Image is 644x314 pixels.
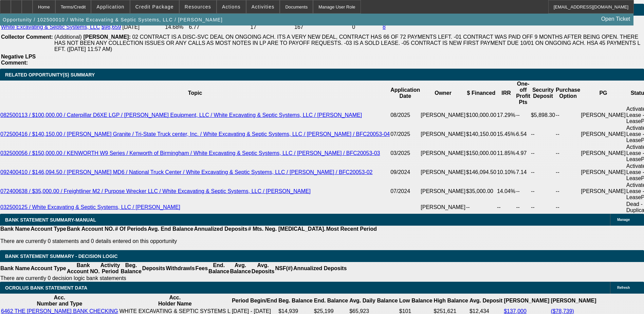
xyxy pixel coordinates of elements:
[83,34,131,40] b: [PERSON_NAME]:
[581,163,626,182] td: [PERSON_NAME]
[217,0,246,13] button: Actions
[599,13,633,25] a: Open Ticket
[349,294,398,307] th: Avg. Daily Balance
[250,24,293,31] td: 17
[390,81,420,106] th: Application Date
[352,24,382,31] td: 0
[497,201,516,214] td: --
[222,4,241,10] span: Actions
[1,54,36,66] b: Negative LPS Comment:
[531,81,555,106] th: Security Deposit
[185,4,211,10] span: Resources
[516,106,531,125] td: --
[0,169,373,175] a: 092400410 / $146,094.50 / [PERSON_NAME] MD6 / National Truck Center / White Excavating & Septic S...
[248,226,326,232] th: # Mts. Neg. [MEDICAL_DATA].
[531,182,555,201] td: --
[420,81,466,106] th: Owner
[581,144,626,163] td: [PERSON_NAME]
[531,106,555,125] td: $5,898.30
[180,0,216,13] button: Resources
[3,17,223,22] span: Opportunity / 102500010 / White Excavating & Septic Systems, LLC / [PERSON_NAME]
[390,182,420,201] td: 07/2024
[383,24,386,30] a: 8
[555,144,581,163] td: --
[469,294,503,307] th: Avg. Deposit
[0,150,380,156] a: 032500056 / $150,000.00 / KENWORTH W9 Series / Kenworth of Birmingham / White Excavating & Septic...
[581,81,626,106] th: PG
[5,254,118,259] span: Bank Statement Summary - Decision Logic
[195,262,208,275] th: Fees
[5,285,87,291] span: OCROLUS BANK STATEMENT DATA
[91,0,129,13] button: Application
[390,106,420,125] td: 08/2025
[516,125,531,144] td: 6.54
[130,0,179,13] button: Credit Package
[581,106,626,125] td: [PERSON_NAME]
[434,294,468,307] th: High Balance
[208,262,229,275] th: End. Balance
[551,308,574,314] a: ($78,739)
[5,72,95,77] span: RELATED OPPORTUNITY(S) SUMMARY
[54,34,82,40] span: (Additional)
[497,81,516,106] th: IRR
[1,308,118,314] a: 6462 THE [PERSON_NAME] BANK CHECKING
[503,294,550,307] th: [PERSON_NAME]
[555,125,581,144] td: --
[581,125,626,144] td: [PERSON_NAME]
[555,201,581,214] td: --
[466,201,497,214] td: --
[0,238,377,244] p: There are currently 0 statements and 0 details entered on this opportunity
[531,144,555,163] td: --
[252,4,275,10] span: Activities
[420,182,466,201] td: [PERSON_NAME]
[420,144,466,163] td: [PERSON_NAME]
[30,262,67,275] th: Account Type
[466,144,497,163] td: $150,000.00
[54,34,640,52] span: 02 CONTRACT IS A DISC-SVC DEAL ON ONGOING ACH. ITS A VERY NEW DEAL, CONTRACT HAS 66 OF 72 PAYMENT...
[504,308,527,314] a: $137,000
[96,4,124,10] span: Application
[466,163,497,182] td: $146,094.50
[1,294,118,307] th: Acc. Number and Type
[555,163,581,182] td: --
[390,125,420,144] td: 07/2025
[142,262,166,275] th: Deposits
[497,106,516,125] td: 17.29%
[100,262,121,275] th: Activity Period
[466,182,497,201] td: $35,000.00
[246,0,280,13] button: Activities
[120,262,142,275] th: Beg. Balance
[251,262,275,275] th: Avg. Deposits
[497,125,516,144] td: 15.45%
[555,81,581,106] th: Purchase Option
[293,262,347,275] th: Annualized Deposits
[516,182,531,201] td: --
[278,294,313,307] th: Beg. Balance
[531,201,555,214] td: --
[0,188,311,194] a: 072400638 / $35,000.00 / Freightliner M2 / Purpose Wrecker LLC / White Excavating & Septic System...
[531,125,555,144] td: --
[617,286,630,290] span: Refresh
[147,226,194,232] th: Avg. End Balance
[326,226,377,232] th: Most Recent Period
[420,106,466,125] td: [PERSON_NAME]
[516,163,531,182] td: 7.14
[555,106,581,125] td: --
[5,217,96,223] span: BANK STATEMENT SUMMARY-MANUAL
[420,201,466,214] td: [PERSON_NAME]
[229,262,251,275] th: Avg. Balance
[466,81,497,106] th: $ Financed
[497,144,516,163] td: 11.85%
[497,182,516,201] td: 14.04%
[581,182,626,201] td: [PERSON_NAME]
[0,112,362,118] a: 082500113 / $100,000.00 / Caterpillar D6XE LGP / [PERSON_NAME] Equipment, LLC / White Excavating ...
[135,4,174,10] span: Credit Package
[555,182,581,201] td: --
[67,262,100,275] th: Bank Account NO.
[516,81,531,106] th: One-off Profit Pts
[294,24,351,31] td: 167
[617,218,630,222] span: Manage
[194,226,247,232] th: Annualized Deposits
[531,163,555,182] td: --
[0,131,390,137] a: 072500416 / $140,150.00 / [PERSON_NAME] Granite / Tri-State Truck center, Inc. / White Excavating...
